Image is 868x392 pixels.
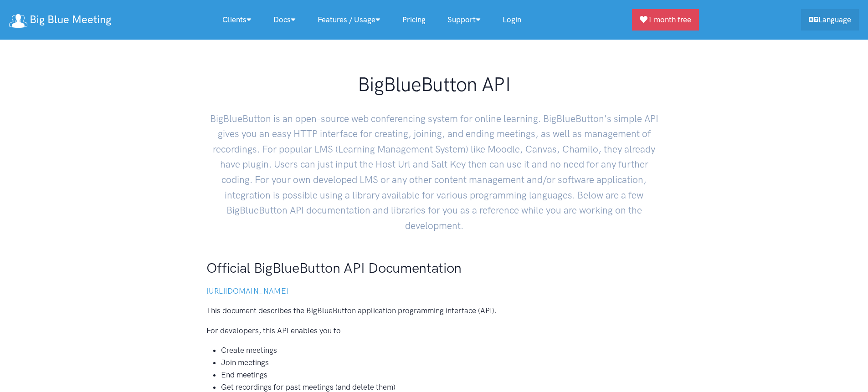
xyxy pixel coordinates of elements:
a: Login [492,10,532,30]
li: End meetings [221,369,662,381]
li: Join meetings [221,356,662,369]
a: [URL][DOMAIN_NAME] [206,286,288,295]
a: 1 month free [632,9,699,31]
h1: BigBlueButton API [206,73,662,97]
img: logo [9,14,27,28]
p: BigBlueButton is an open-source web conferencing system for online learning. BigBlueButton's simp... [206,104,662,234]
a: Big Blue Meeting [9,10,111,30]
a: Features / Usage [307,10,391,30]
a: Clients [211,10,262,30]
h2: Official BigBlueButton API Documentation [206,259,662,278]
p: For developers, this API enables you to [206,325,662,337]
a: Docs [262,10,307,30]
li: Create meetings [221,344,662,356]
a: Pricing [391,10,437,30]
p: This document describes the BigBlueButton application programming interface (API). [206,305,662,317]
a: Language [801,9,859,31]
a: Support [437,10,492,30]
